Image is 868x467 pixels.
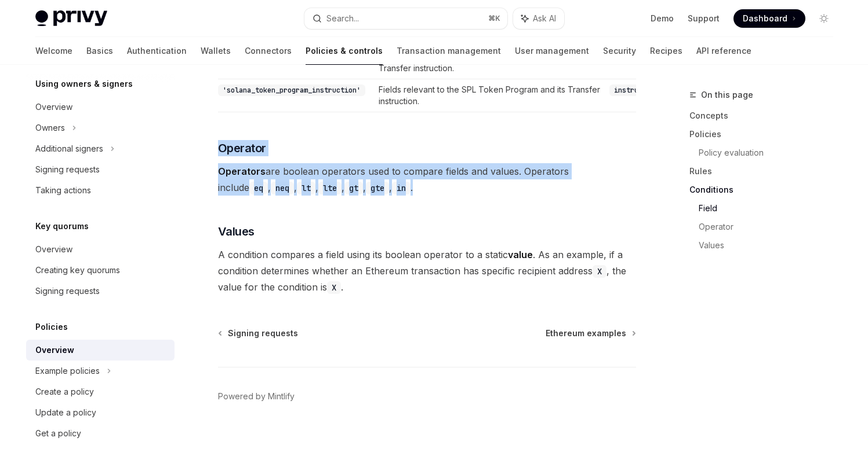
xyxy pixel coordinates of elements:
a: Policy evaluation [699,144,842,162]
span: Ethereum examples [546,328,626,339]
span: Ask AI [533,13,556,24]
span: ⌘ K [488,14,500,23]
h5: Using owners & signers [35,77,133,91]
button: Search...⌘K [304,8,507,29]
code: instructionName [609,84,680,96]
h5: Key quorums [35,219,89,233]
a: Signing requests [219,328,298,339]
a: Authentication [127,37,187,65]
div: Create a policy [35,385,94,399]
strong: Operators [218,166,266,177]
a: Powered by Mintlify [218,391,295,402]
a: Recipes [650,37,682,65]
a: Create a policy [26,381,175,402]
a: Dashboard [733,9,805,28]
span: are boolean operators used to compare fields and values. Operators include , , , , , , . [218,163,636,196]
code: neq [271,182,294,194]
div: Additional signers [35,142,103,156]
a: Transaction management [397,37,501,65]
a: Basics [86,37,113,65]
h5: Policies [35,320,68,334]
div: Owners [35,121,65,135]
a: Creating key quorums [26,260,175,281]
code: eq [249,182,268,194]
div: Signing requests [35,163,100,176]
a: Update a policy [26,402,175,423]
div: Overview [35,242,72,256]
span: Operator [218,140,266,156]
a: Concepts [689,106,842,125]
a: Signing requests [26,281,175,301]
div: Example policies [35,364,100,378]
code: gt [344,182,363,194]
a: Overview [26,340,175,361]
button: Toggle dark mode [815,9,833,28]
a: Support [688,13,720,24]
a: User management [515,37,589,65]
span: On this page [701,88,753,102]
a: Rules [689,162,842,181]
a: Values [699,236,842,255]
a: Wallets [201,37,231,65]
div: Overview [35,100,72,114]
div: Creating key quorums [35,263,120,277]
a: Signing requests [26,159,175,180]
div: Update a policy [35,406,96,420]
a: Welcome [35,37,72,65]
code: in [392,182,411,194]
code: 'solana_token_program_instruction' [218,84,365,96]
code: lte [318,182,342,194]
a: Overview [26,97,175,117]
a: API reference [696,37,751,65]
button: Ask AI [513,8,564,29]
span: A condition compares a field using its boolean operator to a static . As an example, if a conditi... [218,247,636,295]
div: Signing requests [35,284,100,298]
a: Overview [26,239,175,260]
a: Operator [699,218,842,236]
a: Ethereum examples [546,328,635,339]
a: Policies & controls [306,37,383,65]
code: gte [366,182,389,194]
span: Dashboard [743,13,787,24]
a: Get a policy [26,423,175,444]
a: Taking actions [26,180,175,201]
code: X [593,265,606,278]
a: Connectors [245,37,292,65]
a: Field [699,199,842,218]
a: Security [603,37,636,65]
div: Search... [326,12,359,25]
a: Demo [651,13,674,24]
div: Taking actions [35,183,91,197]
span: Values [218,223,255,240]
code: X [327,281,341,294]
a: Conditions [689,181,842,199]
img: light logo [35,10,107,27]
div: Overview [35,343,74,357]
code: lt [297,182,315,194]
td: Fields relevant to the SPL Token Program and its Transfer instruction. [374,79,605,112]
span: Signing requests [228,328,298,339]
strong: value [508,249,533,260]
div: Get a policy [35,426,81,440]
a: Policies [689,125,842,144]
